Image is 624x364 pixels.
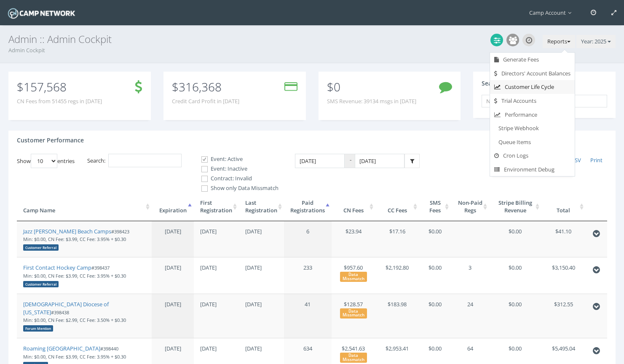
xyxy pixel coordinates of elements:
td: 24 [451,294,489,338]
td: $0.00 [489,221,541,257]
div: Customer Referral [23,281,59,287]
p: $ [17,82,102,91]
label: Event: Inactive [194,165,279,173]
label: Search: [87,154,182,168]
a: Cron Logs [490,149,575,163]
h4: Search Participants [482,80,538,86]
span: [DATE] [165,227,181,235]
a: CSV [567,154,586,167]
a: Customer Life Cycle [490,80,575,94]
td: $2,192.80 [375,257,419,294]
th: CN Fees: activate to sort column ascending [332,193,375,221]
a: Queue Items [490,135,575,149]
td: $312.55 [541,294,586,338]
span: $0 [327,79,340,95]
span: Print [590,156,603,164]
div: Data Missmatch [340,272,367,282]
label: Contract: Invalid [194,174,279,183]
span: Year: 2025 [581,37,606,45]
td: $183.98 [375,294,419,338]
td: $0.00 [489,294,541,338]
td: $0.00 [489,257,541,294]
td: [DATE] [239,221,284,257]
th: Total: activate to sort column ascending [541,193,586,221]
a: Performance [490,108,575,122]
small: #398438 Min: $0.00, CN Fee: $2.99, CC Fee: 3.50% + $0.30 [23,309,126,331]
div: Forum Mention [23,325,53,332]
select: Showentries [31,154,57,168]
span: - [345,154,355,169]
a: Roaming [GEOGRAPHIC_DATA] [23,345,100,352]
td: $23.94 [332,221,375,257]
a: Trial Accounts [490,94,575,108]
td: $0.00 [419,221,451,257]
label: Event: Active [194,155,279,163]
span: [DATE] [165,345,181,352]
div: Data Missmatch [340,353,367,363]
a: Jazz [PERSON_NAME] Beach Camps [23,227,111,235]
td: [DATE] [194,221,239,257]
td: $128.57 [332,294,375,338]
th: LastRegistration: activate to sort column ascending [239,193,284,221]
input: Name, Email [482,95,607,107]
th: FirstRegistration: activate to sort column ascending [194,193,239,221]
a: [DEMOGRAPHIC_DATA] Diocese of [US_STATE] [23,300,109,316]
th: SMS Fees: activate to sort column ascending [419,193,451,221]
div: Customer Referral [23,244,59,251]
td: $0.00 [419,294,451,338]
td: 233 [284,257,332,294]
td: 6 [284,221,332,257]
td: $3,150.40 [541,257,586,294]
td: [DATE] [194,257,239,294]
span: CN Fees from 51455 regs in [DATE] [17,97,102,105]
a: Stripe Webhook [490,121,575,135]
th: Stripe Billing Revenue: activate to sort column ascending [489,193,541,221]
ul: Reports [490,52,575,177]
th: Non-Paid Regs: activate to sort column ascending [451,193,489,221]
input: Date Range: To [355,154,404,169]
div: Data Missmatch [340,308,367,318]
td: [DATE] [239,294,284,338]
h3: Admin :: Admin Cockpit [8,34,616,45]
span: Camp Account [529,9,576,16]
a: Directors' Account Balances [490,67,575,80]
span: CSV [571,156,581,164]
td: [DATE] [239,257,284,294]
th: Expiration: activate to sort column descending [152,193,194,221]
span: 157,568 [24,79,67,95]
td: $41.10 [541,221,586,257]
span: [DATE] [165,264,181,271]
span: 316,368 [179,79,222,95]
td: 3 [451,257,489,294]
th: PaidRegistrations: activate to sort column ascending [284,193,332,221]
td: $0.00 [419,257,451,294]
p: $ [172,82,239,91]
small: #398437 Min: $0.00, CN Fee: $3.99, CC Fee: 3.95% + $0.30 [23,265,126,286]
a: First Contact Hockey Camp [23,264,91,271]
label: Show only Data Missmatch [194,184,279,193]
td: [DATE] [194,294,239,338]
a: Environment Debug [490,163,575,177]
span: SMS Revenue: 39134 msgs in [DATE] [327,97,416,105]
span: Credit Card Profit in [DATE] [172,97,239,105]
td: $17.16 [375,221,419,257]
input: Search: [108,154,182,168]
td: 41 [284,294,332,338]
a: Print [586,154,607,167]
span: [DATE] [165,300,181,308]
button: Year: 2025 [576,35,616,48]
td: $957.60 [332,257,375,294]
h4: Customer Performance [17,137,84,143]
small: #398423 Min: $0.00, CN Fee: $3.99, CC Fee: 3.95% + $0.30 [23,228,129,250]
a: Admin Cockpit [8,46,45,54]
input: Date Range: From [295,154,345,169]
th: CC Fees: activate to sort column ascending [375,193,419,221]
label: Show entries [17,154,75,168]
img: Camp Network [6,6,77,21]
a: Generate Fees [490,53,575,67]
button: Reports [543,35,575,48]
th: Camp Name: activate to sort column ascending [17,193,152,221]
